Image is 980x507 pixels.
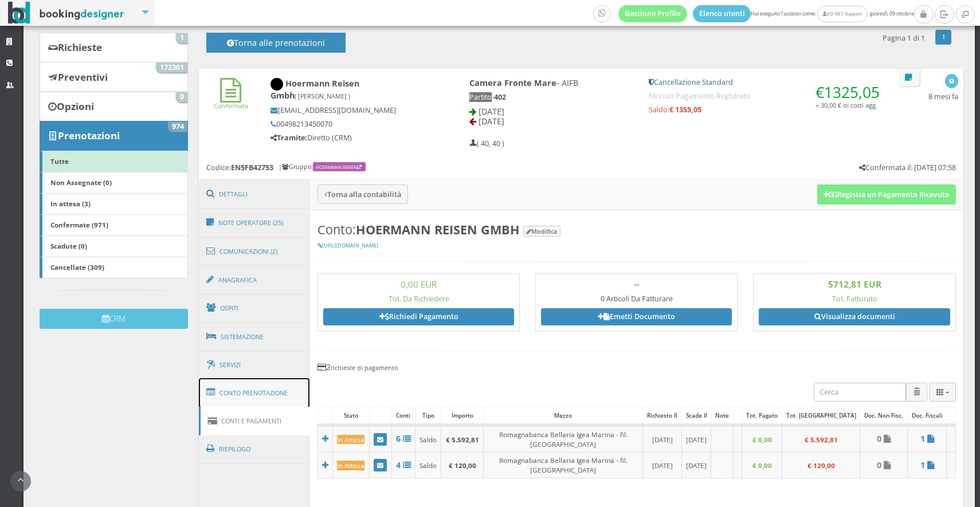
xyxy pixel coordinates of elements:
b: 0 [877,459,881,470]
b: Camera Fronte Mare [469,77,556,88]
div: Tipo [415,407,441,423]
div: Conti [392,407,415,423]
a: Confermata [214,92,248,110]
td: [DATE] [681,453,711,478]
div: Tot. [GEOGRAPHIC_DATA] [782,407,860,423]
a: Servizi [199,351,310,380]
div: Doc. Fiscali [908,407,947,423]
a: Hoermann Reisen [316,164,364,170]
h5: Confermata il: [DATE] 07:58 [859,163,956,172]
a: Richieste 1 [40,33,188,62]
h4: Torna alle prenotazioni [219,38,332,56]
div: Stato [333,407,369,423]
b: 4 [396,459,401,470]
b: EN5FB42753 [231,163,273,172]
a: Gestione Profilo [618,5,687,22]
b: Preventivi [58,70,108,84]
h3: -- [541,279,732,289]
a: Prenotazioni 974 [40,121,188,151]
h5: 8 mesi fa [928,92,958,101]
a: 1 [935,30,952,45]
b: Tramite: [271,133,307,143]
span: 0 [176,92,187,103]
a: 4 [396,460,411,470]
button: Modifica [523,226,560,237]
span: Hai eseguito l'accesso come: giovedì, 09 ottobre [593,5,914,22]
div: Colonne [930,383,956,402]
a: In attesa (3) [40,193,188,215]
h5: Codice: [206,163,273,172]
button: Torna alle prenotazioni [206,33,346,53]
small: ( [PERSON_NAME] ) [295,92,350,100]
span: [DATE] [479,106,504,117]
h5: Nessun Pagamento Registrato [649,92,884,100]
h5: 00498213450070 [271,120,431,128]
h5: Tot. Da Richiedere [323,294,514,303]
h3: 0,00 EUR [323,279,514,289]
a: [URL][DOMAIN_NAME] [317,242,378,249]
a: Ospiti [199,293,310,323]
a: I/O NET Support [817,6,867,22]
div: Doc. Non Fisc. [860,407,907,423]
b: Confermate (971) [50,220,108,229]
div: Scade il [682,407,711,423]
td: [DATE] [643,453,682,478]
input: Cerca [814,383,906,402]
span: 172301 [156,62,187,73]
a: Visualizza documenti [759,308,950,325]
b: Opzioni [57,100,94,113]
small: + 30,00 € di costi agg. [816,101,877,109]
h3: Conto: [317,222,956,237]
a: Emetti Documento [541,308,732,325]
td: Romagnabanca Bellaria Igea Marina - fil. [GEOGRAPHIC_DATA] [483,425,643,453]
a: 1 [912,460,942,470]
b: € 0,00 [752,435,772,444]
b: 5712,81 EUR [828,278,881,290]
div: Note [711,407,733,423]
h5: 0 Articoli Da Fatturare [541,294,732,303]
b: 1 [920,459,925,470]
h5: Pagina 1 di 1 [883,34,925,42]
a: Confermate (971) [40,214,188,236]
small: richieste di pagamento [331,363,398,372]
b: € 5.592,81 [805,435,838,444]
div: Richiesto il [643,407,681,423]
a: Preventivi 172301 [40,62,188,92]
b: Richieste [58,41,102,54]
b: € 120,00 [449,461,476,470]
a: Conto Prenotazione [199,378,310,408]
a: Anagrafica [199,265,310,295]
span: 1325,05 [824,82,880,103]
span: [DATE] [479,116,504,127]
b: 1 [920,433,925,444]
td: [DATE] [681,425,711,453]
h5: [EMAIL_ADDRESS][DOMAIN_NAME] [271,106,431,115]
h5: ( 40, 40 ) [469,139,504,148]
b: Tutte [50,156,69,166]
span: 974 [168,121,187,132]
h5: Cancellazione Standard [649,78,884,87]
div: In Attesa [337,461,364,470]
b: In attesa (3) [50,199,91,208]
b: Cancellate (309) [50,262,104,272]
a: Elenco utenti [693,5,751,22]
span: 1 [176,33,187,44]
div: In Attesa [337,435,364,445]
b: Hoermann Reisen Gmbh [271,78,360,101]
b: HOERMANN REISEN GMBH [356,221,520,238]
td: [DATE] [643,425,682,453]
button: Torna alla contabilità [317,184,408,203]
a: Scadute (0) [40,235,188,257]
button: Columns [930,383,956,402]
b: Prenotazioni [58,129,120,142]
b: € 5.592,81 [446,435,479,444]
b: € 0,00 [752,461,772,470]
h5: Tot. Fatturato [759,294,950,303]
strong: € 1355,05 [669,105,701,115]
span: € [816,82,880,103]
h4: - AIFB [469,78,633,88]
b: 0 [877,433,881,444]
a: Tutte [40,151,188,172]
a: Richiedi Pagamento [323,308,514,325]
b: 402 [494,92,506,102]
